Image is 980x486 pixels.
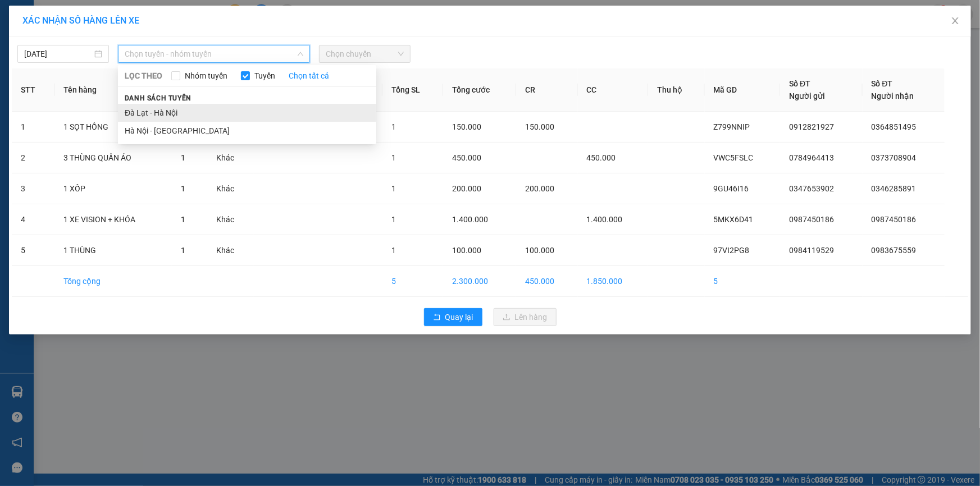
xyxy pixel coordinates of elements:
[789,184,834,193] span: 0347653902
[714,184,749,193] span: 9GU46I16
[516,68,578,112] th: CR
[578,266,648,297] td: 1.850.000
[125,70,162,82] span: LỌC THEO
[12,68,54,112] th: STT
[118,122,376,140] li: Hà Nội - [GEOGRAPHIC_DATA]
[180,70,232,82] span: Nhóm tuyến
[181,184,185,193] span: 1
[125,45,303,62] span: Chọn tuyến - nhóm tuyến
[207,173,254,204] td: Khác
[181,215,185,224] span: 1
[250,70,280,82] span: Tuyến
[24,48,92,60] input: 14/10/2025
[12,112,54,143] td: 1
[12,173,54,204] td: 3
[587,153,616,162] span: 450.000
[525,122,554,131] span: 150.000
[391,122,396,131] span: 1
[297,51,304,57] span: down
[789,91,825,100] span: Người gửi
[872,153,917,162] span: 0373708904
[494,308,557,326] button: uploadLên hàng
[525,246,554,255] span: 100.000
[714,153,754,162] span: VWC5FSLC
[391,246,396,255] span: 1
[789,215,834,224] span: 0987450186
[452,246,481,255] span: 100.000
[54,112,172,143] td: 1 SỌT HỒNG
[391,215,396,224] span: 1
[54,68,172,112] th: Tên hàng
[391,153,396,162] span: 1
[181,246,185,255] span: 1
[789,79,810,88] span: Số ĐT
[872,79,893,88] span: Số ĐT
[54,266,172,297] td: Tổng cộng
[443,68,516,112] th: Tổng cước
[452,153,481,162] span: 450.000
[951,16,960,25] span: close
[54,235,172,266] td: 1 THÙNG
[12,143,54,173] td: 2
[940,6,971,37] button: Close
[289,70,329,82] a: Chọn tất cả
[452,122,481,131] span: 150.000
[452,184,481,193] span: 200.000
[118,104,376,122] li: Đà Lạt - Hà Nội
[578,68,648,112] th: CC
[54,173,172,204] td: 1 XỐP
[525,184,554,193] span: 200.000
[207,204,254,235] td: Khác
[22,15,139,26] span: XÁC NHẬN SỐ HÀNG LÊN XE
[516,266,578,297] td: 450.000
[789,122,834,131] span: 0912821927
[54,143,172,173] td: 3 THÙNG QUẦN ÁO
[382,266,443,297] td: 5
[789,246,834,255] span: 0984119529
[207,143,254,173] td: Khác
[789,153,834,162] span: 0784964413
[207,235,254,266] td: Khác
[872,246,917,255] span: 0983675559
[181,153,185,162] span: 1
[705,266,781,297] td: 5
[326,45,404,62] span: Chọn chuyến
[391,184,396,193] span: 1
[872,184,917,193] span: 0346285891
[872,91,914,100] span: Người nhận
[445,311,473,323] span: Quay lại
[443,266,516,297] td: 2.300.000
[872,215,917,224] span: 0987450186
[12,204,54,235] td: 4
[705,68,781,112] th: Mã GD
[424,308,482,326] button: rollbackQuay lại
[452,215,488,224] span: 1.400.000
[118,93,198,103] span: Danh sách tuyến
[872,122,917,131] span: 0364851495
[714,122,750,131] span: Z799NNIP
[714,215,754,224] span: 5MKX6D41
[587,215,623,224] span: 1.400.000
[648,68,705,112] th: Thu hộ
[54,204,172,235] td: 1 XE VISION + KHÓA
[382,68,443,112] th: Tổng SL
[714,246,750,255] span: 97VI2PG8
[433,313,441,322] span: rollback
[12,235,54,266] td: 5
